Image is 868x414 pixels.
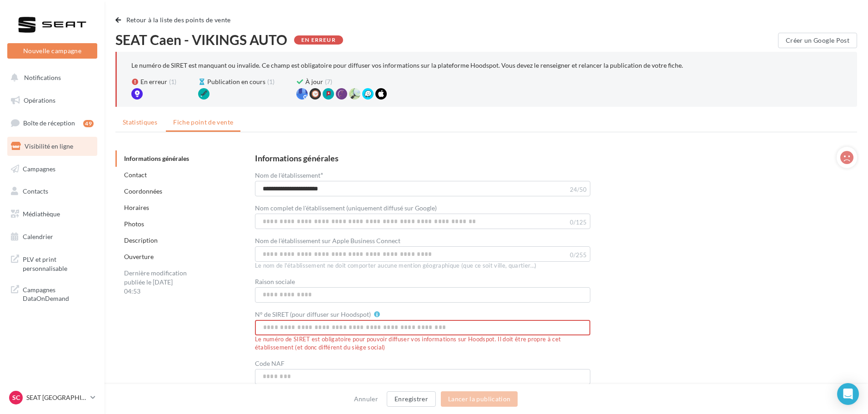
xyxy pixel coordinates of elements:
span: Publication en cours [207,77,265,86]
span: Notifications [24,74,61,81]
span: PLV et print personnalisable [23,253,94,273]
span: Calendrier [23,233,53,240]
a: SC SEAT [GEOGRAPHIC_DATA] [7,389,97,406]
a: Visibilité en ligne [5,137,99,156]
button: Retour à la liste des points de vente [115,15,234,25]
a: Campagnes DataOnDemand [5,280,99,307]
span: À jour [305,77,323,86]
label: N° de SIRET (pour diffuser sur Hoodspot) [255,311,371,318]
a: Horaires [124,204,149,211]
span: (1) [169,77,176,86]
span: Contacts [23,187,48,195]
span: Campagnes DataOnDemand [23,284,94,303]
a: Campagnes [5,160,99,179]
a: PLV et print personnalisable [5,249,99,276]
div: Dernière modification publiée le [DATE] 04:53 [115,265,197,299]
span: Opérations [24,96,55,104]
label: 0/255 [570,252,587,258]
div: Informations générales [255,154,339,162]
label: Nom de l'établissement [255,171,323,179]
p: SEAT [GEOGRAPHIC_DATA] [26,393,87,402]
a: Calendrier [5,227,99,246]
span: Campagnes [23,165,55,172]
a: Description [124,236,158,244]
label: Nom de l'établissement sur Apple Business Connect [255,238,400,244]
button: Créer un Google Post [778,33,857,48]
div: Le nom de l'établissement ne doit comporter aucune mention géographique (que ce soit ville, quart... [255,262,590,270]
a: Opérations [5,91,99,110]
div: Open Intercom Messenger [837,383,859,405]
label: 0/125 [570,219,587,225]
a: Informations générales [124,155,189,162]
a: Médiathèque [5,205,99,224]
a: Photos [124,220,144,228]
a: Boîte de réception49 [5,113,99,133]
span: Visibilité en ligne [25,142,73,150]
button: Lancer la publication [441,391,518,407]
label: Code NAF [255,360,284,367]
button: Enregistrer [387,391,436,407]
span: En erreur [140,77,167,86]
a: Ouverture [124,253,154,260]
div: Le numéro de SIRET est obligatoire pour pouvoir diffuser vos informations sur Hoodspot. Il doit ê... [255,335,590,352]
button: Notifications [5,68,95,87]
span: Statistiques [123,118,157,126]
span: Médiathèque [23,210,60,218]
a: Contact [124,171,147,179]
label: 24/50 [570,187,587,193]
label: Raison sociale [255,279,295,285]
button: Nouvelle campagne [7,43,97,59]
label: Nom complet de l'établissement (uniquement diffusé sur Google) [255,205,437,211]
button: Annuler [350,394,382,404]
span: SEAT Caen - VIKINGS AUTO [115,33,287,46]
span: (1) [267,77,274,86]
p: Le numéro de SIRET est manquant ou invalide. Ce champ est obligatoire pour diffuser vos informati... [131,61,683,69]
span: Retour à la liste des points de vente [126,16,231,24]
a: Coordonnées [124,187,162,195]
div: En erreur [294,35,343,45]
a: Contacts [5,182,99,201]
span: Boîte de réception [23,119,75,127]
span: (7) [325,77,332,86]
span: SC [12,393,20,402]
div: 49 [83,120,94,127]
